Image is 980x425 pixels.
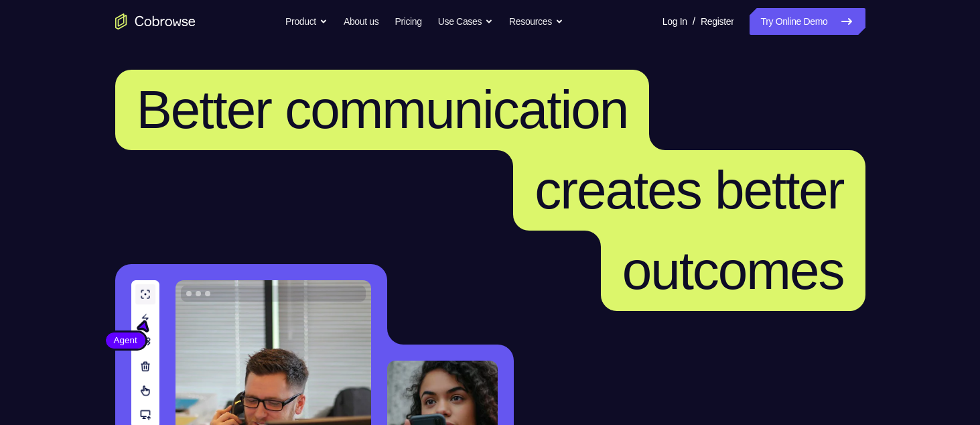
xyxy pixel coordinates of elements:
span: Agent [106,334,145,347]
span: outcomes [622,241,844,300]
a: Pricing [395,8,421,35]
span: / [693,13,695,29]
button: Product [285,8,328,35]
span: creates better [535,160,843,220]
button: Resources [509,8,563,35]
span: Better communication [137,80,628,139]
button: Use Cases [438,8,493,35]
a: Log In [662,8,687,35]
a: Register [701,8,733,35]
a: Go to the home page [115,13,196,29]
a: About us [344,8,378,35]
a: Try Online Demo [750,8,865,35]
